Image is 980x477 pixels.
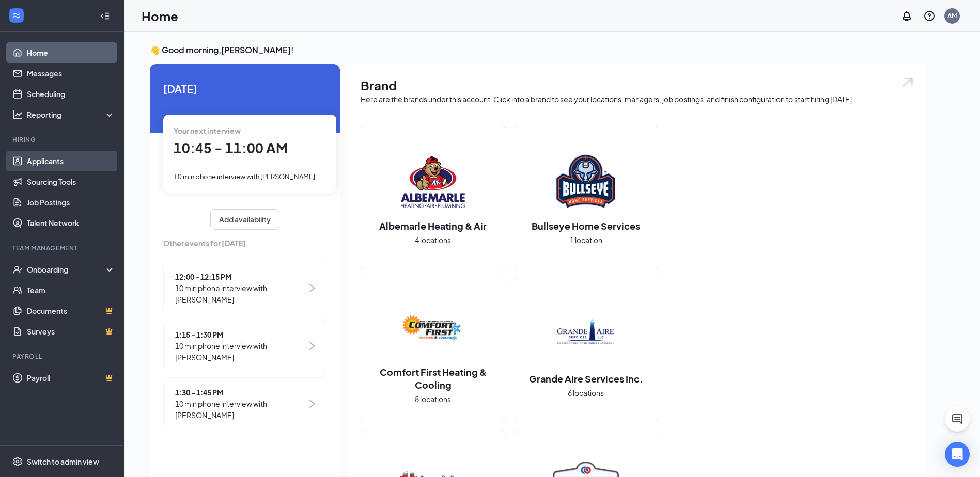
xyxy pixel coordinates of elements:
h2: Albemarle Heating & Air [369,219,497,232]
span: 12:00 - 12:15 PM [175,271,307,282]
svg: QuestionInfo [923,10,936,22]
a: PayrollCrown [27,368,115,388]
a: Job Postings [27,192,115,213]
h2: Grande Aire Services Inc. [519,372,654,385]
div: Payroll [12,352,113,361]
svg: WorkstreamLogo [11,10,22,21]
span: 10 min phone interview with [PERSON_NAME] [175,340,307,363]
div: Open Intercom Messenger [945,442,970,467]
svg: Notifications [900,10,913,22]
h2: Comfort First Heating & Cooling [361,365,505,391]
span: 1:30 - 1:45 PM [175,387,307,398]
span: 10:45 - 11:00 AM [174,139,288,156]
h1: Home [142,7,178,25]
div: Reporting [27,109,116,120]
img: Comfort First Heating & Cooling [400,295,466,361]
div: Here are the brands under this account. Click into a brand to see your locations, managers, job p... [361,94,914,104]
span: 4 locations [415,234,451,246]
a: DocumentsCrown [27,300,115,321]
span: 10 min phone interview with [PERSON_NAME] [174,172,315,181]
svg: UserCheck [12,264,23,275]
button: ChatActive [945,407,970,432]
svg: ChatActive [951,413,963,425]
span: 6 locations [568,387,604,399]
div: Team Management [12,244,113,252]
svg: Analysis [12,109,23,120]
div: Hiring [12,135,113,144]
span: Your next interview [174,126,241,135]
a: Talent Network [27,213,115,233]
h1: Brand [361,76,914,94]
a: Scheduling [27,84,115,104]
a: Sourcing Tools [27,171,115,192]
a: Team [27,280,115,300]
span: [DATE] [163,81,326,97]
a: SurveysCrown [27,321,115,342]
svg: Settings [12,456,23,467]
a: Applicants [27,151,115,171]
div: AM [947,11,957,20]
span: 1:15 - 1:30 PM [175,329,307,340]
a: Messages [27,63,115,84]
span: 1 location [570,234,602,246]
img: Albemarle Heating & Air [400,149,466,215]
span: 10 min phone interview with [PERSON_NAME] [175,398,307,421]
a: Home [27,42,115,63]
div: Switch to admin view [27,456,99,467]
h2: Bullseye Home Services [521,219,650,232]
img: Grande Aire Services Inc. [553,302,619,368]
img: Bullseye Home Services [553,149,619,215]
span: 10 min phone interview with [PERSON_NAME] [175,282,307,305]
img: open.6027fd2a22e1237b5b06.svg [901,76,914,88]
svg: Collapse [100,11,110,21]
span: Other events for [DATE] [163,237,326,249]
span: 8 locations [415,393,451,405]
div: Onboarding [27,264,106,275]
h3: 👋 Good morning, [PERSON_NAME] ! [150,44,927,56]
button: Add availability [210,209,279,230]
